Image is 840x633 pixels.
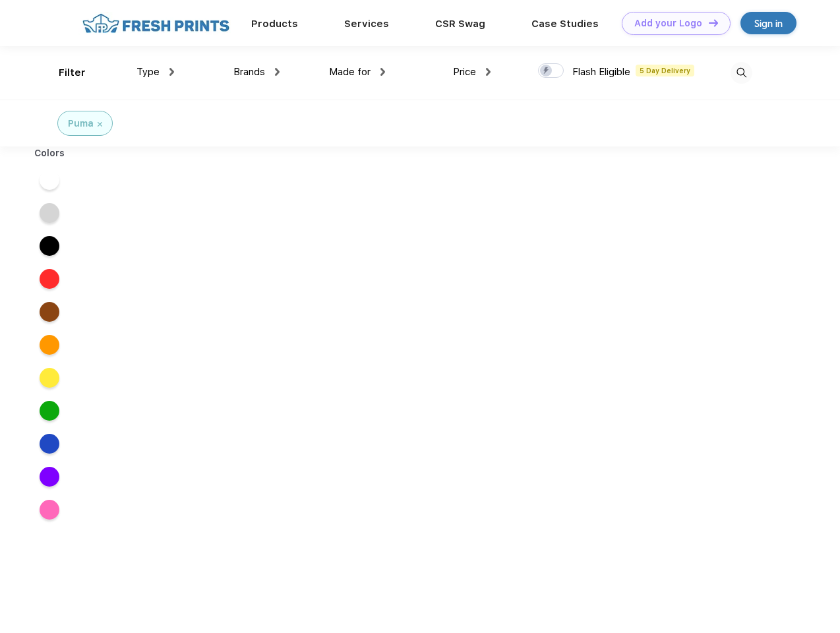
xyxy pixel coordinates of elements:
[572,66,630,78] span: Flash Eligible
[136,66,160,78] span: Type
[634,18,702,29] div: Add your Logo
[754,16,783,31] div: Sign in
[98,122,102,127] img: filter_cancel.svg
[251,18,298,30] a: Products
[24,146,75,160] div: Colors
[344,18,389,30] a: Services
[233,66,265,78] span: Brands
[453,66,476,78] span: Price
[435,18,485,30] a: CSR Swag
[169,68,174,76] img: dropdown.png
[68,117,94,131] div: Puma
[636,65,694,76] span: 5 Day Delivery
[59,65,86,80] div: Filter
[731,62,752,84] img: desktop_search.svg
[380,68,385,76] img: dropdown.png
[740,12,796,34] a: Sign in
[78,12,233,35] img: fo%20logo%202.webp
[709,19,718,26] img: DT
[329,66,371,78] span: Made for
[486,68,491,76] img: dropdown.png
[275,68,280,76] img: dropdown.png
